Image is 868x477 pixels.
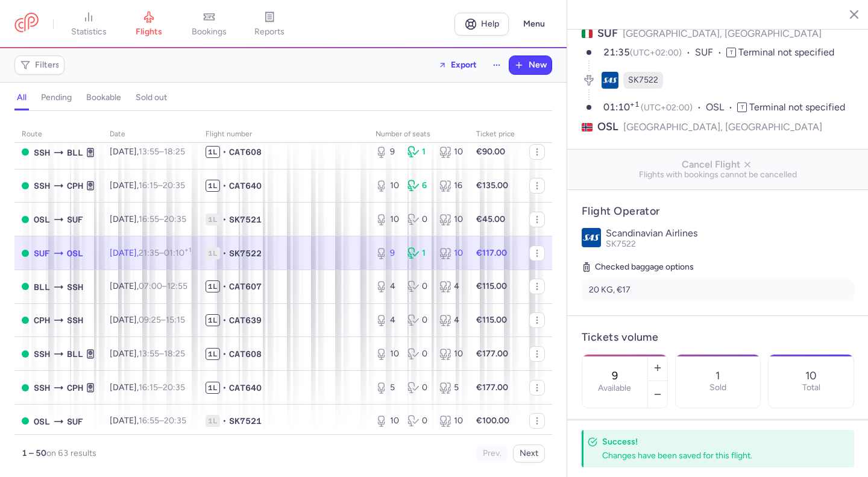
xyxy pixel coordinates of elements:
span: • [222,280,227,292]
span: SSH [34,381,50,394]
span: SUF [67,415,83,428]
span: 1L [206,382,220,394]
span: SUF [67,213,83,226]
a: Help [454,13,509,36]
span: • [222,247,227,259]
span: • [222,382,227,394]
sup: +1 [184,246,191,254]
span: [DATE], [110,180,185,191]
strong: €177.00 [476,349,508,359]
time: 21:35 [603,46,630,58]
figure: SK airline logo [602,72,618,89]
span: OSL [597,119,618,134]
span: 1L [206,415,220,427]
span: 1L [206,146,220,158]
h4: bookable [86,92,121,103]
span: SK7521 [229,415,262,427]
th: date [102,125,198,144]
div: 0 [407,314,430,326]
span: CAT608 [229,348,262,360]
span: – [139,248,191,258]
div: 4 [439,314,462,326]
time: 16:55 [139,214,159,224]
time: 01:10 [164,248,191,258]
div: 10 [376,415,398,427]
time: 18:25 [164,147,185,157]
span: CPH [67,179,83,192]
span: OSL [67,247,83,260]
div: 10 [439,146,462,158]
span: SUF [34,247,50,260]
span: SK7522 [606,239,636,249]
time: 20:35 [164,214,186,224]
button: Next [513,444,545,463]
span: CAT640 [229,180,262,192]
div: 10 [439,348,462,360]
span: – [139,214,186,224]
span: SK7521 [229,213,262,226]
button: New [509,56,552,74]
span: [GEOGRAPHIC_DATA], [GEOGRAPHIC_DATA] [623,28,822,39]
h4: pending [41,92,72,103]
span: – [139,180,185,191]
span: • [222,180,227,192]
span: (UTC+02:00) [641,103,693,113]
div: 16 [439,180,462,192]
time: 13:55 [139,147,159,157]
label: Available [598,384,631,393]
strong: €45.00 [476,214,505,224]
div: 6 [407,180,430,192]
h4: sold out [136,92,167,103]
div: 0 [407,280,430,292]
div: 1 [407,247,430,259]
span: [DATE], [110,147,185,157]
div: 4 [376,280,398,292]
span: 1L [206,280,220,292]
h4: Flight Operator [582,204,854,218]
p: 10 [805,370,817,382]
img: Scandinavian Airlines logo [582,228,601,247]
span: • [222,146,227,158]
span: Terminal not specified [738,46,834,58]
div: 10 [439,415,462,427]
span: CAT608 [229,146,262,158]
strong: €135.00 [476,180,508,191]
li: 20 KG, €17 [582,279,854,301]
span: Help [481,19,499,28]
strong: 1 – 50 [22,448,46,458]
a: CitizenPlane red outlined logo [14,13,39,35]
span: SK7522 [628,74,658,86]
span: – [139,349,185,359]
div: 4 [376,314,398,326]
span: SSH [67,280,83,294]
span: BLL [67,146,83,159]
th: route [14,125,102,144]
div: 5 [439,382,462,394]
span: T [726,48,736,57]
span: Terminal not specified [749,101,845,113]
div: 10 [376,180,398,192]
strong: €177.00 [476,382,508,393]
th: Ticket price [469,125,522,144]
div: 0 [407,382,430,394]
span: 1L [206,180,220,192]
time: 12:55 [167,281,187,291]
strong: €115.00 [476,315,507,325]
p: Scandinavian Airlines [606,228,854,239]
time: 16:15 [139,180,158,191]
div: 10 [376,348,398,360]
span: [GEOGRAPHIC_DATA], [GEOGRAPHIC_DATA] [623,119,822,134]
a: flights [119,11,179,37]
h4: Success! [602,436,828,447]
time: 01:10 [603,101,641,113]
span: Flights with bookings cannot be cancelled [577,170,859,180]
span: – [139,147,185,157]
span: – [139,382,185,393]
span: Filters [35,60,60,70]
span: OSL [706,101,737,115]
span: • [222,213,227,226]
strong: €115.00 [476,281,507,291]
span: • [222,348,227,360]
div: 0 [407,415,430,427]
span: SSH [34,146,50,159]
